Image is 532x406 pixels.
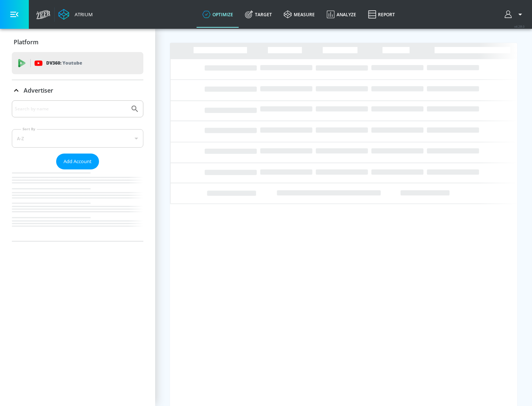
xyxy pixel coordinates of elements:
[21,127,37,131] label: Sort By
[14,38,38,46] p: Platform
[58,9,93,20] a: Atrium
[56,154,99,169] button: Add Account
[278,1,321,28] a: measure
[24,86,53,94] p: Advertiser
[362,1,401,28] a: Report
[239,1,278,28] a: Target
[12,129,143,148] div: A-Z
[64,157,92,166] span: Add Account
[12,169,143,241] nav: list of Advertiser
[12,52,143,74] div: DV360: Youtube
[46,59,82,67] p: DV360:
[197,1,239,28] a: optimize
[15,104,127,114] input: Search by name
[62,59,82,67] p: Youtube
[12,32,143,52] div: Platform
[12,80,143,101] div: Advertiser
[514,24,525,28] span: v 4.28.0
[12,100,143,241] div: Advertiser
[321,1,362,28] a: Analyze
[72,11,93,18] div: Atrium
